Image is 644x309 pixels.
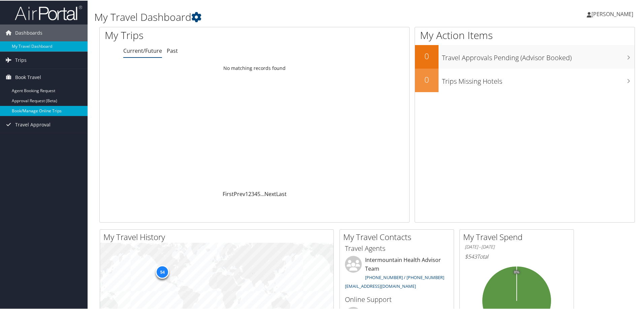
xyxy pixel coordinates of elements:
[415,68,635,91] a: 0Trips Missing Hotels
[343,231,454,242] h2: My Travel Contacts
[276,190,287,197] a: Last
[465,243,569,249] h6: [DATE] - [DATE]
[342,255,452,291] li: Intermountain Health Advisor Team
[365,274,444,280] a: [PHONE_NUMBER] / [PHONE_NUMBER]
[257,190,260,197] a: 5
[264,190,276,197] a: Next
[442,49,635,62] h3: Travel Approvals Pending (Advisor Booked)
[260,190,264,197] span: …
[514,270,519,274] tspan: 0%
[345,243,449,253] h3: Travel Agents
[105,28,275,42] h1: My Trips
[223,190,234,197] a: First
[15,116,51,132] span: Travel Approval
[415,73,439,85] h2: 0
[254,190,257,197] a: 4
[442,73,635,85] h3: Trips Missing Hotels
[415,28,635,42] h1: My Action Items
[123,46,162,54] a: Current/Future
[15,68,41,85] span: Book Travel
[251,190,254,197] a: 3
[103,231,333,242] h2: My Travel History
[100,62,409,74] td: No matching records found
[345,294,449,304] h3: Online Support
[415,44,635,68] a: 0Travel Approvals Pending (Advisor Booked)
[15,24,42,41] span: Dashboards
[94,9,458,24] h1: My Travel Dashboard
[463,231,574,242] h2: My Travel Spend
[587,3,640,24] a: [PERSON_NAME]
[591,10,633,17] span: [PERSON_NAME]
[245,190,248,197] a: 1
[167,46,178,54] a: Past
[156,265,169,278] div: 54
[234,190,245,197] a: Prev
[15,51,27,68] span: Trips
[345,282,416,288] a: [EMAIL_ADDRESS][DOMAIN_NAME]
[248,190,251,197] a: 2
[415,50,439,61] h2: 0
[15,4,82,20] img: airportal-logo.png
[465,252,477,260] span: $543
[465,252,569,260] h6: Total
